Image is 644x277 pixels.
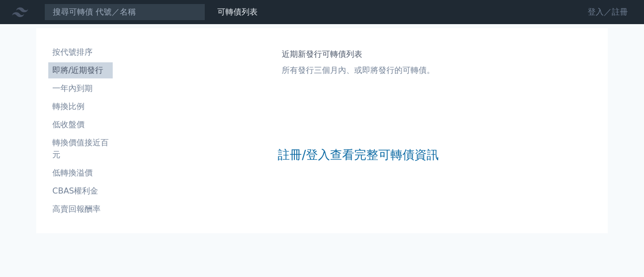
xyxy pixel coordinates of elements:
[48,99,113,115] a: 轉換比例
[48,203,113,215] li: 高賣回報酬率
[48,80,113,97] a: 一年內到期
[48,167,113,179] li: 低轉換溢價
[282,48,435,60] h1: 近期新發行可轉債列表
[217,7,258,17] a: 可轉債列表
[48,137,113,161] li: 轉換價值接近百元
[48,185,113,197] li: CBAS權利金
[48,119,113,131] li: 低收盤價
[48,82,113,95] li: 一年內到期
[48,46,113,58] li: 按代號排序
[48,62,113,78] a: 即將/近期發行
[282,64,435,76] p: 所有發行三個月內、或即將發行的可轉債。
[580,4,636,20] a: 登入／註冊
[48,64,113,76] li: 即將/近期發行
[48,117,113,133] a: 低收盤價
[44,4,205,21] input: 搜尋可轉債 代號／名稱
[48,135,113,163] a: 轉換價值接近百元
[48,165,113,181] a: 低轉換溢價
[48,183,113,199] a: CBAS權利金
[48,44,113,60] a: 按代號排序
[48,201,113,217] a: 高賣回報酬率
[48,101,113,113] li: 轉換比例
[278,147,439,163] a: 註冊/登入查看完整可轉債資訊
